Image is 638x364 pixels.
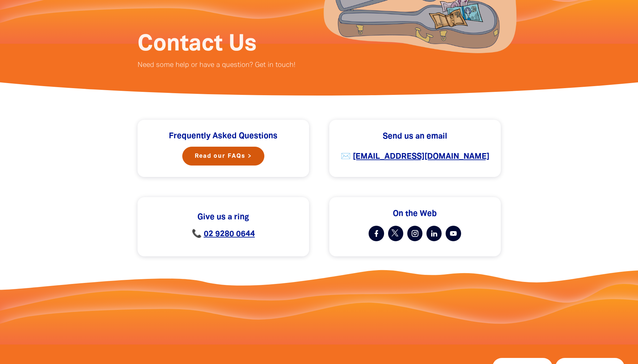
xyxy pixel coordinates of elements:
[169,133,277,140] span: Frequently Asked Questions
[446,226,461,241] a: Find us on YouTube
[393,210,437,218] span: On the Web
[341,153,353,160] strong: ✉️
[407,226,422,241] a: Find us on Instagram
[369,226,384,241] a: Visit our facebook page
[388,226,403,241] a: Find us on Twitter
[383,133,447,140] span: Send us an email
[197,214,249,221] span: Give us a ring
[182,147,264,166] a: Read our FAQs >
[426,226,442,241] a: Find us on Linkedin
[204,230,255,238] a: 02 9280 0644
[138,61,373,69] p: Need some help or have a question? Get in touch!
[192,230,255,238] span: 📞
[353,153,489,160] a: [EMAIL_ADDRESS][DOMAIN_NAME]
[138,34,257,55] span: Contact Us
